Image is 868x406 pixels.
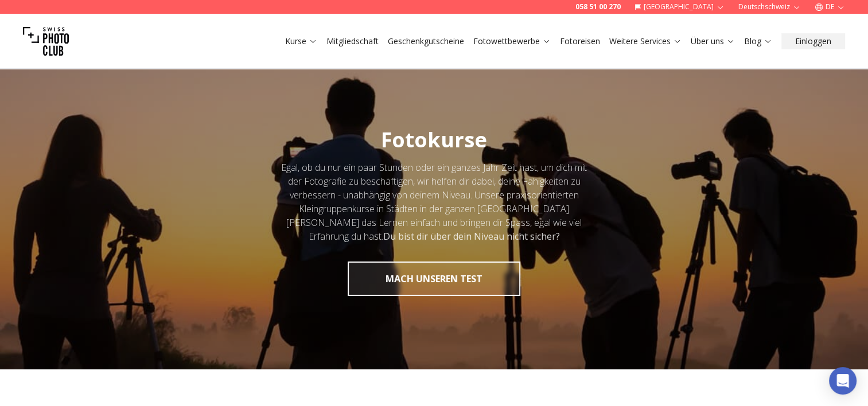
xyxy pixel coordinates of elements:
[383,33,469,49] button: Geschenkgutscheine
[383,230,560,243] strong: Du bist dir über dein Niveau nicht sicher?
[388,36,464,47] a: Geschenkgutscheine
[555,33,605,49] button: Fotoreisen
[278,161,590,243] div: Egal, ob du nur ein paar Stunden oder ein ganzes Jahr Zeit hast, um dich mit der Fotografie zu be...
[469,33,555,49] button: Fotowettbewerbe
[285,36,317,47] a: Kurse
[609,36,682,47] a: Weitere Services
[575,2,621,11] a: 058 51 00 270
[781,33,845,49] button: Einloggen
[281,33,322,49] button: Kurse
[829,367,857,395] div: Open Intercom Messenger
[744,36,772,47] a: Blog
[739,33,777,49] button: Blog
[691,36,735,47] a: Über uns
[560,36,600,47] a: Fotoreisen
[326,36,379,47] a: Mitgliedschaft
[23,18,69,64] img: Swiss photo club
[473,36,551,47] a: Fotowettbewerbe
[322,33,383,49] button: Mitgliedschaft
[348,261,520,296] button: MACH UNSEREN TEST
[605,33,686,49] button: Weitere Services
[381,126,487,154] span: Fotokurse
[686,33,739,49] button: Über uns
